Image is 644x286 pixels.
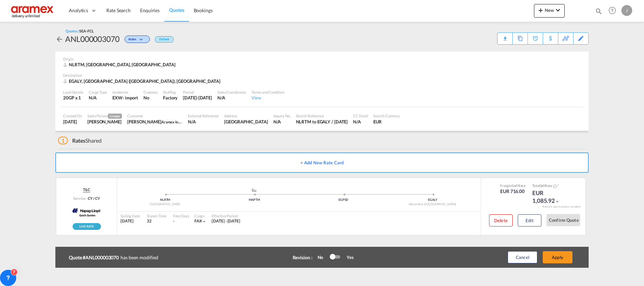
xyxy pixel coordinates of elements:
div: EUR 1,085.92 [532,189,566,205]
div: Destination [63,73,581,78]
span: Sell [512,184,518,188]
div: Quote PDF is not available at this time [501,33,509,39]
div: icon-magnify [595,7,602,18]
div: Sales Coordinator [217,90,246,95]
div: NLRTM [120,198,210,202]
div: EGALY [388,198,477,202]
div: Alexandria ([GEOGRAPHIC_DATA]) [388,202,477,207]
div: Inquiry No. [273,113,291,118]
img: rpa-live-rate.png [73,223,101,230]
div: Total Rate [532,183,566,189]
div: Janice Camporaso [87,119,122,125]
button: Spot Rates are dynamic & can fluctuate with time [552,184,557,189]
button: Confirm Quote [546,214,580,226]
div: CC Email [353,113,368,118]
span: Analytics [69,7,88,14]
div: Sailing Date [120,213,140,218]
div: J [621,5,632,16]
div: Address [224,113,268,118]
md-icon: icon-chevron-down [202,219,207,224]
span: NLRTM, [GEOGRAPHIC_DATA], [GEOGRAPHIC_DATA] [69,62,176,67]
img: Hapag-Lloyd Spot [71,203,102,220]
div: Cargo Type [89,90,107,95]
div: Yes [340,254,354,260]
div: Shared [58,137,102,144]
div: N/A [273,119,291,125]
div: N/A [217,95,246,101]
div: EXW [112,95,123,101]
div: Stuffing [163,90,178,95]
span: Rate Search [106,7,131,13]
span: T&C [83,187,90,192]
span: Active [128,37,138,44]
div: Revision : [293,254,313,261]
div: [DATE] [120,218,140,224]
div: ANL000003070 [65,33,119,44]
div: NLRTM, Rotterdam, Europe [63,62,177,68]
md-icon: assets/icons/custom/ship-fill.svg [250,188,258,192]
div: [GEOGRAPHIC_DATA] [120,202,210,207]
div: Customer [127,113,183,118]
div: EGPSD [299,198,388,202]
span: Creator [108,114,122,119]
div: NLRTM to EGALY / 1 Sep 2025 [296,119,348,125]
button: Delete [489,214,513,227]
div: N/A [89,95,107,101]
span: [DATE] - [DATE] [212,218,240,223]
div: EGALY, Alexandria (El Iskandariya), Africa [63,78,222,84]
div: Origin [63,56,581,62]
div: Terms and Condition [251,90,284,95]
span: Quotes [169,7,184,13]
span: Service: [73,196,86,201]
div: Quotes /SEA-FCL [65,28,94,33]
div: icon-arrow-left [55,33,65,44]
button: Edit [518,214,541,227]
div: N/A [188,119,219,125]
div: Free Days [173,213,189,218]
md-icon: icon-download [501,34,509,39]
div: Factory Stuffing [163,95,178,101]
md-icon: icon-chevron-down [555,199,560,204]
div: Effective Period [212,213,240,218]
div: N/A [353,119,368,125]
div: Remark and Inclusion included [537,205,585,209]
div: Cargo [194,213,207,218]
div: Incoterms [112,90,138,95]
button: + Add New Rate Card [55,152,589,173]
span: Help [607,5,618,16]
div: View [251,95,284,101]
div: has been modified [69,253,271,263]
md-icon: icon-chevron-down [138,38,146,42]
div: EUR 716.00 [500,188,526,195]
md-icon: icon-plus 400-fg [537,6,545,14]
md-icon: icon-arrow-left [55,35,63,43]
span: 1 [58,137,68,144]
div: Transit Time [147,213,166,218]
div: No [314,254,330,260]
div: Load Details [63,90,83,95]
button: Apply [543,251,572,263]
span: FAK [194,218,202,223]
span: Bookings [194,7,213,13]
b: Quote #ANL000003070 [69,254,120,261]
div: Mohamed Bazil Khan [127,119,183,125]
div: 20GP x 1 [63,95,83,101]
div: Change Status Here [119,33,152,44]
span: New [537,7,562,13]
span: Rates [72,137,86,144]
div: Help [607,5,621,17]
div: Change Status Here [125,35,150,43]
div: - [173,218,175,224]
div: Sales Person [87,113,122,119]
div: 01 Sep 2025 - 31 Oct 2025 [212,218,240,224]
div: Created On [63,113,82,118]
div: MAPTM [210,198,299,202]
div: Freight Rate [500,183,526,188]
div: No [143,95,158,101]
div: Rollable available [73,223,101,230]
div: CY / CY [86,196,100,201]
div: Default [155,36,173,43]
div: Search Currency [373,113,400,118]
div: 32 [147,218,166,224]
